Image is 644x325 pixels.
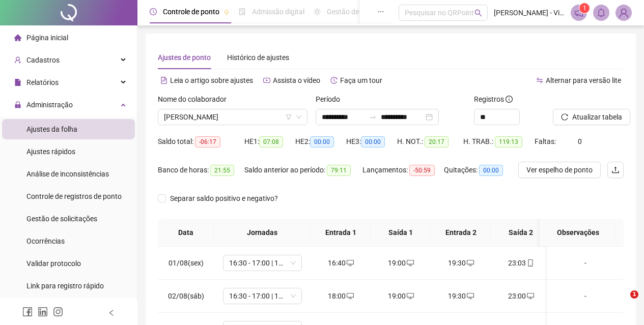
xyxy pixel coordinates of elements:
[158,219,214,247] th: Data
[572,111,622,123] span: Atualizar tabela
[555,290,615,302] div: -
[444,164,515,176] div: Quitações:
[362,164,444,176] div: Lançamentos:
[361,136,385,147] span: 00:00
[406,259,414,267] span: desktop
[439,290,483,302] div: 19:30
[14,56,21,64] span: user-add
[160,77,167,84] span: file-text
[158,136,244,147] div: Saldo total:
[164,109,301,125] span: EMMANUEL GUIMARAES BEZERRA
[379,257,423,269] div: 19:00
[553,109,630,125] button: Atualizar tabela
[26,259,81,268] span: Validar protocolo
[578,137,582,145] span: 0
[26,56,60,64] span: Cadastros
[273,76,320,84] span: Assista o vídeo
[26,237,65,245] span: Ocorrências
[340,76,382,84] span: Faça um tour
[26,125,77,133] span: Ajustes da folha
[26,78,59,86] span: Relatórios
[474,94,513,105] span: Registros
[439,257,483,269] div: 19:30
[406,292,414,300] span: desktop
[369,113,377,121] span: swap-right
[227,53,289,62] span: Histórico de ajustes
[26,215,97,223] span: Gestão de solicitações
[371,219,431,247] th: Saída 1
[163,8,219,16] span: Controle de ponto
[431,219,491,247] th: Entrada 2
[379,290,423,302] div: 19:00
[555,257,615,269] div: -
[319,290,362,302] div: 18:00
[474,9,482,17] span: search
[546,76,621,84] span: Alternar para versão lite
[574,8,583,17] span: notification
[26,147,75,156] span: Ajustes rápidos
[26,34,68,42] span: Página inicial
[263,77,270,84] span: youtube
[616,5,631,20] img: 88819
[223,9,230,15] span: pushpin
[169,259,204,267] span: 01/08(sex)
[346,136,397,147] div: HE 3:
[479,165,503,176] span: 00:00
[499,290,543,302] div: 23:00
[38,307,48,317] span: linkedin
[14,101,21,108] span: lock
[495,136,522,147] span: 119:13
[526,164,593,175] span: Ver espelho de ponto
[14,34,21,41] span: home
[296,114,302,120] span: down
[526,259,534,267] span: mobile
[327,8,378,16] span: Gestão de férias
[409,165,435,176] span: -50:59
[26,282,104,290] span: Link para registro rápido
[214,219,311,247] th: Jornadas
[630,290,638,299] span: 1
[229,288,296,304] span: 16:30 - 17:00 | 17:30 - 23:30
[53,307,63,317] span: instagram
[466,259,474,267] span: desktop
[579,3,590,13] sup: 1
[26,192,122,200] span: Controle de registros de ponto
[166,193,282,204] span: Separar saldo positivo e negativo?
[26,101,73,109] span: Administração
[346,292,354,300] span: desktop
[244,136,295,147] div: HE 1:
[491,219,551,247] th: Saída 2
[425,136,449,147] span: 20:17
[311,219,371,247] th: Entrada 1
[316,94,347,105] label: Período
[259,136,283,147] span: 07:08
[518,162,601,178] button: Ver espelho de ponto
[369,113,377,121] span: to
[535,137,557,145] span: Faltas:
[314,8,321,15] span: sun
[286,114,292,120] span: filter
[158,53,211,62] span: Ajustes de ponto
[463,136,535,147] div: H. TRAB.:
[609,290,634,315] iframe: Intercom live chat
[22,307,33,317] span: facebook
[170,76,253,84] span: Leia o artigo sobre ajustes
[244,164,362,176] div: Saldo anterior ao período:
[150,8,157,15] span: clock-circle
[158,94,233,105] label: Nome do colaborador
[397,136,463,147] div: H. NOT.:
[526,292,534,300] span: desktop
[295,136,346,147] div: HE 2:
[195,136,220,147] span: -06:17
[239,8,246,15] span: file-done
[583,5,586,12] span: 1
[346,259,354,267] span: desktop
[506,96,513,103] span: info-circle
[229,255,296,271] span: 16:30 - 17:00 | 17:30 - 23:30
[536,77,543,84] span: swap
[377,8,384,15] span: ellipsis
[327,165,351,176] span: 79:11
[611,166,620,174] span: upload
[108,309,115,316] span: left
[310,136,334,147] span: 00:00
